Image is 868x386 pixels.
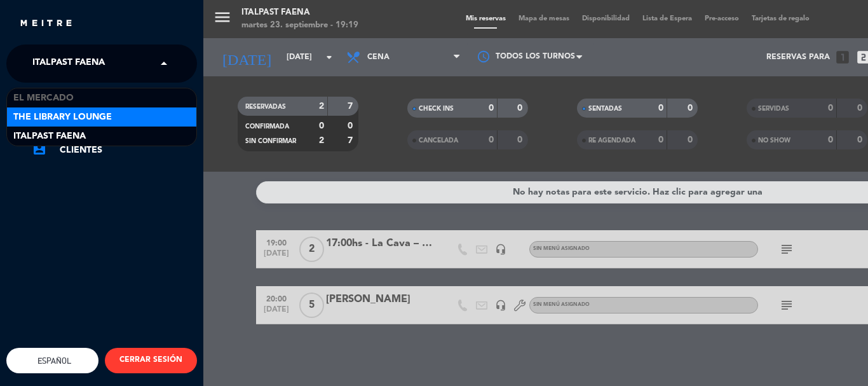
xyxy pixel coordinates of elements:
span: Español [34,356,71,366]
span: The Library Lounge [13,110,112,125]
img: MEITRE [19,19,73,29]
a: account_boxClientes [32,142,197,158]
span: Italpast Faena [32,50,105,77]
span: Italpast Faena [13,129,86,144]
span: El Mercado [13,91,74,106]
button: CERRAR SESIÓN [105,348,197,373]
i: account_box [32,141,47,156]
